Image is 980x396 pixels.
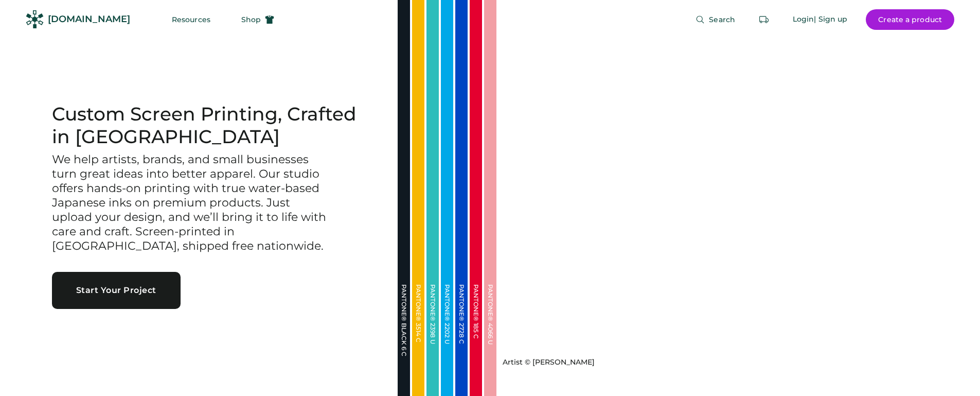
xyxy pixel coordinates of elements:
h1: Custom Screen Printing, Crafted in [GEOGRAPHIC_DATA] [52,103,373,148]
img: Rendered Logo - Screens [26,10,44,28]
div: PANTONE® 4066 U [487,284,493,387]
div: | Sign up [814,14,847,25]
button: Start Your Project [52,272,181,309]
div: Artist © [PERSON_NAME] [503,357,595,368]
span: Shop [241,16,261,23]
button: Shop [229,9,287,30]
div: Login [793,14,814,25]
button: Search [683,9,747,30]
button: Retrieve an order [754,9,774,30]
h3: We help artists, brands, and small businesses turn great ideas into better apparel. Our studio of... [52,152,330,253]
div: PANTONE® 185 C [473,284,479,387]
a: Artist © [PERSON_NAME] [498,353,595,368]
div: PANTONE® 2202 U [444,284,450,387]
button: Resources [159,9,223,30]
button: Create a product [866,9,954,30]
div: PANTONE® 3514 C [415,284,421,387]
div: PANTONE® BLACK 6 C [401,284,407,387]
span: Search [709,16,735,23]
div: PANTONE® 2398 U [430,284,436,387]
div: [DOMAIN_NAME] [48,13,130,26]
div: PANTONE® 2728 C [458,284,465,387]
